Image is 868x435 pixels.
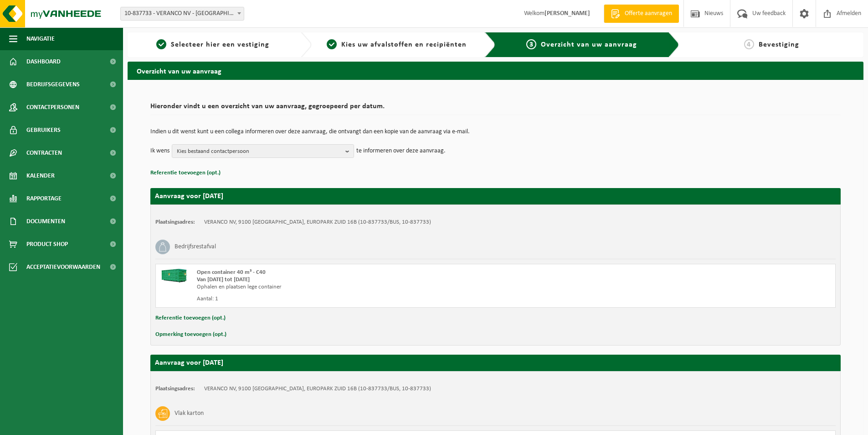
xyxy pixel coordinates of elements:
[155,193,223,200] strong: Aanvraag voor [DATE]
[26,256,100,278] span: Acceptatievoorwaarden
[132,39,293,50] a: 1Selecteer hier een vestiging
[744,39,754,49] span: 4
[26,164,55,187] span: Kalender
[120,7,244,21] span: 10-837733 - VERANCO NV - SINT-NIKLAAS
[155,312,226,324] button: Referentie toevoegen (opt.)
[204,385,431,393] td: VERANCO NV, 9100 [GEOGRAPHIC_DATA], EUROPARK ZUID 16B (10-837733/BUS, 10-837733)
[197,283,532,291] div: Ophalen en plaatsen lege container
[26,73,80,96] span: Bedrijfsgegevens
[156,39,166,49] span: 1
[121,7,244,20] span: 10-837733 - VERANCO NV - SINT-NIKLAAS
[541,41,637,48] span: Overzicht van uw aanvraag
[327,39,337,49] span: 2
[26,233,68,256] span: Product Shop
[155,386,195,392] strong: Plaatsingsadres:
[26,142,62,164] span: Contracten
[26,50,61,73] span: Dashboard
[150,144,169,158] p: Ik wens
[26,96,79,119] span: Contactpersonen
[172,144,354,158] button: Kies bestaand contactpersoon
[155,219,195,225] strong: Plaatsingsadres:
[604,5,679,23] a: Offerte aanvragen
[26,27,55,50] span: Navigatie
[26,210,65,233] span: Documenten
[197,277,250,283] strong: Van [DATE] tot [DATE]
[155,329,226,341] button: Opmerking toevoegen (opt.)
[526,39,536,49] span: 3
[759,41,799,48] span: Bevestiging
[316,39,478,50] a: 2Kies uw afvalstoffen en recipiënten
[171,41,269,48] span: Selecteer hier een vestiging
[341,41,467,48] span: Kies uw afvalstoffen en recipiënten
[160,269,188,283] img: HK-XC-40-GN-00.png
[356,144,446,158] p: te informeren over deze aanvraag.
[26,119,61,142] span: Gebruikers
[204,219,431,226] td: VERANCO NV, 9100 [GEOGRAPHIC_DATA], EUROPARK ZUID 16B (10-837733/BUS, 10-837733)
[150,167,221,179] button: Referentie toevoegen (opt.)
[128,62,863,79] h2: Overzicht van uw aanvraag
[26,187,62,210] span: Rapportage
[197,269,266,275] span: Open container 40 m³ - C40
[622,9,674,18] span: Offerte aanvragen
[177,145,342,158] span: Kies bestaand contactpersoon
[150,103,841,115] h2: Hieronder vindt u een overzicht van uw aanvraag, gegroepeerd per datum.
[175,406,204,421] h3: Vlak karton
[150,129,841,135] p: Indien u dit wenst kunt u een collega informeren over deze aanvraag, die ontvangt dan een kopie v...
[175,240,216,254] h3: Bedrijfsrestafval
[155,359,223,367] strong: Aanvraag voor [DATE]
[544,10,590,17] strong: [PERSON_NAME]
[197,295,532,303] div: Aantal: 1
